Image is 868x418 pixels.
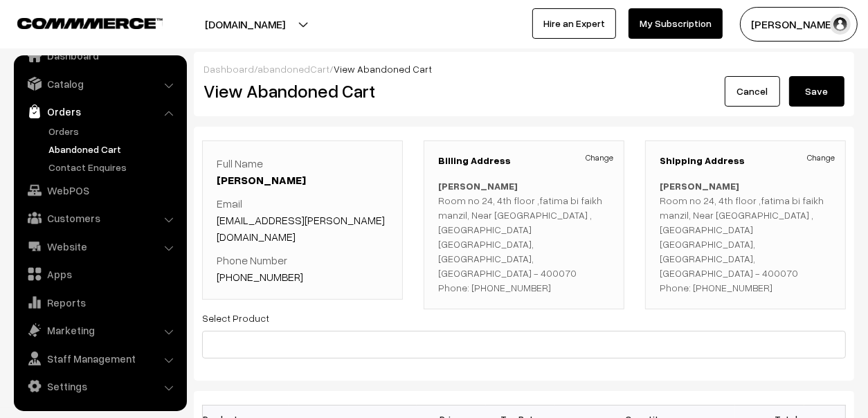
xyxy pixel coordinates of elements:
button: [PERSON_NAME]… [740,7,858,42]
h3: Shipping Address [660,155,831,167]
a: My Subscription [629,8,723,39]
a: [PHONE_NUMBER] [217,270,303,284]
a: Contact Enquires [45,160,182,174]
h2: View Abandoned Cart [204,80,514,102]
a: Staff Management [17,346,182,371]
a: Website [17,234,182,259]
a: [PERSON_NAME] [217,173,306,187]
img: COMMMERCE [17,18,163,28]
a: Apps [17,262,182,287]
p: Email [217,195,388,245]
a: Cancel [725,76,780,107]
h3: Billing Address [438,155,610,167]
p: Room no 24, 4th floor ,fatima bi faikh manzil, Near [GEOGRAPHIC_DATA] ,[GEOGRAPHIC_DATA] [GEOGRAP... [438,179,610,295]
p: Full Name [217,155,388,188]
button: [DOMAIN_NAME] [156,7,334,42]
img: user [830,14,851,35]
b: [PERSON_NAME] [438,180,518,192]
a: Hire an Expert [532,8,616,39]
a: Abandoned Cart [45,142,182,156]
a: Change [807,152,835,164]
a: Orders [17,99,182,124]
a: Settings [17,374,182,399]
div: / / [204,62,844,76]
p: Phone Number [217,252,388,285]
a: [EMAIL_ADDRESS][PERSON_NAME][DOMAIN_NAME] [217,213,385,244]
label: Select Product [202,311,269,325]
b: [PERSON_NAME] [660,180,739,192]
a: Dashboard [17,43,182,68]
p: Room no 24, 4th floor ,fatima bi faikh manzil, Near [GEOGRAPHIC_DATA] ,[GEOGRAPHIC_DATA] [GEOGRAP... [660,179,831,295]
a: Dashboard [204,63,254,75]
a: Catalog [17,71,182,96]
a: abandonedCart [257,63,329,75]
button: Save [789,76,844,107]
span: View Abandoned Cart [334,63,432,75]
a: COMMMERCE [17,14,138,30]
a: Reports [17,290,182,315]
a: Change [586,152,613,164]
a: Customers [17,206,182,230]
a: WebPOS [17,178,182,203]
a: Marketing [17,318,182,343]
a: Orders [45,124,182,138]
